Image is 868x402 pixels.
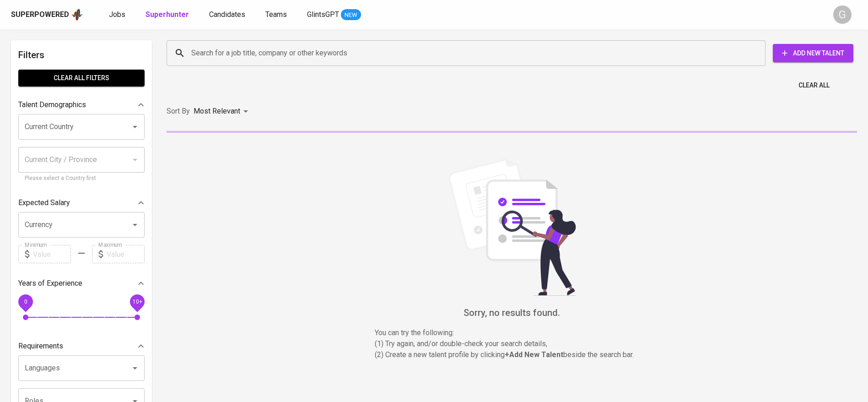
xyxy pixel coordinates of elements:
span: Teams [265,10,287,19]
input: Value [107,245,145,263]
span: 10+ [132,299,142,305]
div: Most Relevant [194,103,251,120]
button: Clear All filters [18,70,145,87]
button: Clear All [795,77,833,94]
button: Add New Talent [773,44,853,62]
p: You can try the following : [375,327,649,338]
a: Superpoweredapp logo [11,8,83,22]
b: Superhunter [146,10,189,19]
span: Add New Talent [780,48,846,59]
button: Open [129,218,141,231]
p: (2) Create a new talent profile by clicking beside the search bar. [375,349,649,360]
span: Jobs [109,10,125,19]
img: app logo [71,8,83,22]
div: Expected Salary [18,194,145,212]
span: 0 [24,299,27,305]
input: Value [33,245,71,263]
a: Superhunter [146,9,191,21]
p: Most Relevant [194,106,240,117]
span: Clear All [798,80,830,91]
button: Open [129,120,141,133]
p: Years of Experience [18,278,82,289]
p: (1) Try again, and/or double-check your search details, [375,338,649,349]
h6: Filters [18,48,145,62]
div: Talent Demographics [18,96,145,114]
h6: Sorry, no results found. [167,305,857,320]
a: Candidates [209,9,247,21]
a: Jobs [109,9,127,21]
a: Teams [265,9,289,21]
img: file_searching.svg [443,158,581,296]
div: Years of Experience [18,274,145,293]
p: Sort By [167,106,190,117]
a: GlintsGPT NEW [307,9,361,21]
span: GlintsGPT [307,10,339,19]
span: Candidates [209,10,245,19]
div: Superpowered [11,10,69,20]
span: NEW [341,11,361,20]
div: G [833,5,852,24]
button: Open [129,362,141,375]
div: Requirements [18,337,145,355]
span: Clear All filters [26,72,137,84]
p: Talent Demographics [18,99,86,110]
b: + Add New Talent [505,350,563,359]
p: Requirements [18,341,63,352]
p: Please select a Country first [25,174,138,183]
p: Expected Salary [18,197,70,208]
